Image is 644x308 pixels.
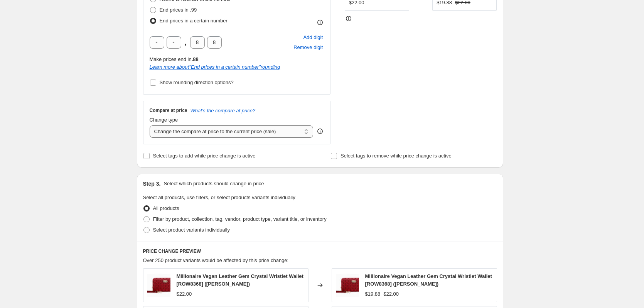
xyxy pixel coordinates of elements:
[150,64,280,70] a: Learn more about"End prices in a certain number"rounding
[160,7,197,13] span: End prices in .99
[153,205,179,211] span: All products
[365,273,492,287] span: Millionaire Vegan Leather Gem Crystal Wristlet Wallet [ROW8368] ([PERSON_NAME])
[184,36,188,49] span: .
[147,274,170,297] img: ROW8368-RD_80x.jpg
[164,180,264,188] p: Select which products should change in price
[303,34,323,41] span: Add digit
[150,56,199,62] span: Make prices end in
[383,290,399,298] strike: $22.00
[143,180,161,188] h2: Step 3.
[191,108,256,113] button: What's the compare at price?
[153,216,327,222] span: Filter by product, collection, tag, vendor, product type, variant title, or inventory
[143,248,497,254] h6: PRICE CHANGE PREVIEW
[365,290,381,298] div: $19.88
[292,42,324,52] button: Remove placeholder
[177,290,192,298] div: $22.00
[153,153,256,159] span: Select tags to add while price change is active
[192,56,199,62] b: .88
[150,36,164,49] input: ﹡
[143,257,289,263] span: Over 250 product variants would be affected by this price change:
[150,107,187,113] h3: Compare at price
[336,274,359,297] img: ROW8368-RD_80x.jpg
[150,117,178,123] span: Change type
[341,153,452,159] span: Select tags to remove while price change is active
[167,36,181,49] input: ﹡
[207,36,222,49] input: ﹡
[177,273,303,287] span: Millionaire Vegan Leather Gem Crystal Wristlet Wallet [ROW8368] ([PERSON_NAME])
[160,80,234,85] span: Show rounding direction options?
[160,18,228,24] span: End prices in a certain number
[302,32,324,42] button: Add placeholder
[150,64,280,70] i: Learn more about " End prices in a certain number " rounding
[293,44,323,51] span: Remove digit
[190,36,205,49] input: ﹡
[143,195,295,200] span: Select all products, use filters, or select products variants individually
[153,227,230,233] span: Select product variants individually
[316,127,324,135] div: help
